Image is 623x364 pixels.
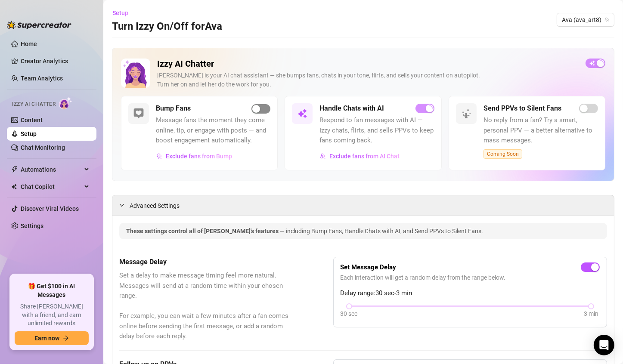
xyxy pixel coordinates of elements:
[319,103,384,114] h5: Handle Chats with AI
[21,117,43,123] a: Content
[280,228,483,234] span: — including Bump Fans, Handle Chats with AI, and Send PPVs to Silent Fans.
[21,222,43,229] a: Settings
[21,130,37,137] a: Setup
[15,302,89,328] span: Share [PERSON_NAME] with a friend, and earn unlimited rewards
[21,205,79,212] a: Discover Viral Videos
[341,273,600,282] span: Each interaction will get a random delay from the range below.
[15,331,89,345] button: Earn nowarrow-right
[319,149,400,163] button: Exclude fans from AI Chat
[166,153,232,160] span: Exclude fans from Bump
[63,335,69,341] span: arrow-right
[112,20,222,34] h3: Turn Izzy On/Off for Ava
[34,335,59,342] span: Earn now
[130,201,180,210] span: Advanced Settings
[121,59,150,88] img: Izzy AI Chatter
[15,282,89,299] span: 🎁 Get $100 in AI Messages
[594,335,614,355] div: Open Intercom Messenger
[126,228,280,234] span: These settings control all of [PERSON_NAME]'s features
[21,144,65,151] a: Chat Monitoring
[156,149,232,163] button: Exclude fans from Bump
[21,163,82,176] span: Automations
[119,203,124,208] span: expanded
[484,149,522,159] span: Coming Soon
[319,115,434,146] span: Respond to fan messages with AI — Izzy chats, flirts, and sells PPVs to keep fans coming back.
[461,108,471,119] img: svg%3e
[11,166,18,173] span: thunderbolt
[157,59,579,69] h2: Izzy AI Chatter
[21,54,90,68] a: Creator Analytics
[427,105,433,111] span: loading
[484,115,598,146] span: No reply from a fan? Try a smart, personal PPV — a better alternative to mass messages.
[329,153,400,160] span: Exclude fans from AI Chat
[119,257,290,267] h5: Message Delay
[11,184,17,190] img: Chat Copilot
[156,153,162,159] img: svg%3e
[156,115,270,146] span: Message fans the moment they come online, tip, or engage with posts — and boost engagement automa...
[341,263,397,271] strong: Set Message Delay
[157,71,579,89] div: [PERSON_NAME] is your AI chat assistant — she bumps fans, chats in your tone, flirts, and sells y...
[562,13,609,26] span: Ava (ava_art8)
[119,271,290,342] span: Set a delay to make message timing feel more natural. Messages will send at a random time within ...
[12,100,56,108] span: Izzy AI Chatter
[604,17,610,22] span: team
[21,180,82,194] span: Chat Copilot
[112,6,135,20] button: Setup
[119,201,130,210] div: expanded
[320,153,326,159] img: svg%3e
[484,103,561,114] h5: Send PPVs to Silent Fans
[156,103,191,114] h5: Bump Fans
[297,108,307,119] img: svg%3e
[341,288,600,299] span: Delay range: 30 sec - 3 min
[59,97,72,109] img: AI Chatter
[21,75,63,82] a: Team Analytics
[598,60,604,66] span: loading
[341,309,358,318] div: 30 sec
[112,9,128,16] span: Setup
[21,40,37,47] a: Home
[7,21,71,29] img: logo-BBDzfeDw.svg
[133,108,144,119] img: svg%3e
[584,309,598,318] div: 3 min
